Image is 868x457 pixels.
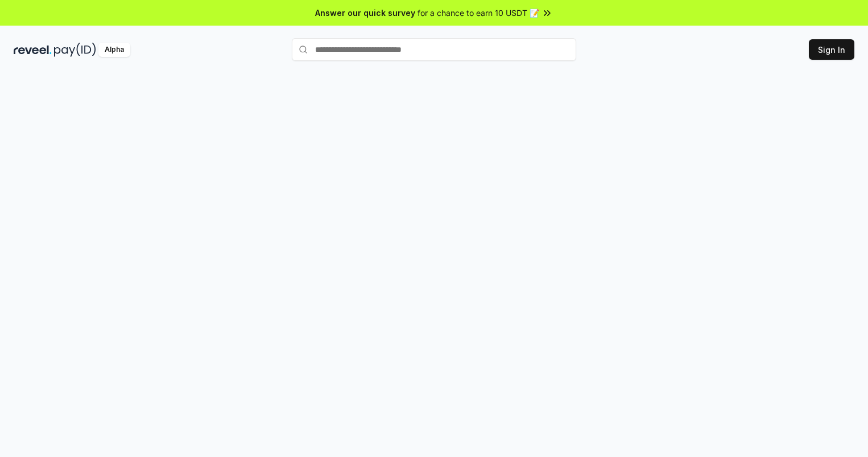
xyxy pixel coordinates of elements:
img: pay_id [54,43,96,57]
button: Sign In [809,39,854,60]
div: Alpha [98,43,130,57]
span: Answer our quick survey [315,7,415,19]
span: for a chance to earn 10 USDT 📝 [418,7,539,19]
img: reveel_dark [14,43,52,57]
